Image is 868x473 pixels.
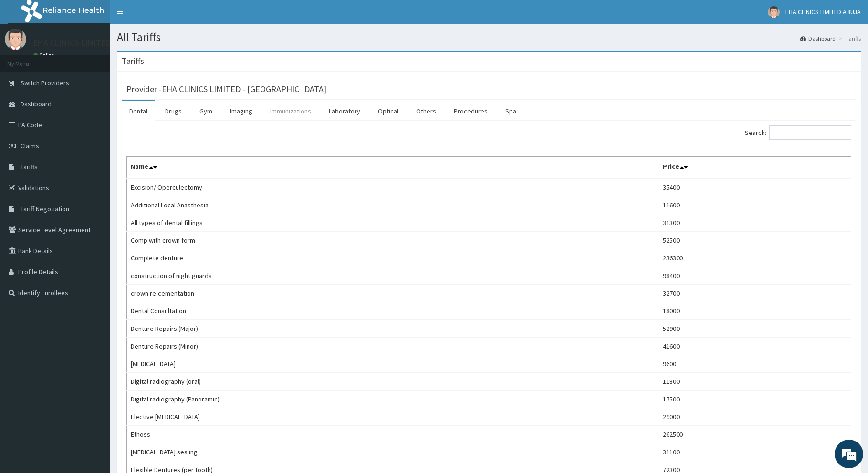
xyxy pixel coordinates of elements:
[127,391,659,408] td: Digital radiography (Panoramic)
[659,426,851,443] td: 262500
[122,101,155,121] a: Dental
[33,39,136,47] p: EHA CLINICS LIMITED ABUJA
[837,34,861,42] li: Tariffs
[127,355,659,373] td: [MEDICAL_DATA]
[21,142,39,150] span: Claims
[157,101,189,121] a: Drugs
[321,101,368,121] a: Laboratory
[659,391,851,408] td: 17500
[33,52,56,59] a: Online
[5,29,26,50] img: User Image
[21,205,69,213] span: Tariff Negotiation
[127,302,659,320] td: Dental Consultation
[127,373,659,391] td: Digital radiography (oral)
[659,157,851,179] th: Price
[408,101,444,121] a: Others
[659,408,851,426] td: 29000
[127,338,659,355] td: Denture Repairs (Minor)
[127,157,659,179] th: Name
[659,302,851,320] td: 18000
[127,196,659,214] td: Additional Local Anasthesia
[192,101,220,121] a: Gym
[127,408,659,426] td: Elective [MEDICAL_DATA]
[127,426,659,443] td: Ethoss
[122,57,144,65] h3: Tariffs
[126,85,326,93] h3: Provider - EHA CLINICS LIMITED - [GEOGRAPHIC_DATA]
[127,232,659,249] td: Comp with crown form
[659,443,851,461] td: 31100
[659,373,851,391] td: 11800
[117,31,861,43] h1: All Tariffs
[127,443,659,461] td: [MEDICAL_DATA] sealing
[446,101,495,121] a: Procedures
[262,101,319,121] a: Immunizations
[659,285,851,302] td: 32700
[21,163,38,171] span: Tariffs
[745,125,851,140] label: Search:
[127,249,659,267] td: Complete denture
[127,267,659,285] td: construction of night guards
[659,214,851,232] td: 31300
[127,178,659,196] td: Excision/ Operculectomy
[127,214,659,232] td: All types of dental fillings
[222,101,260,121] a: Imaging
[769,125,851,140] input: Search:
[768,6,780,18] img: User Image
[21,79,69,87] span: Switch Providers
[659,232,851,249] td: 52500
[659,249,851,267] td: 236300
[659,338,851,355] td: 41600
[498,101,524,121] a: Spa
[785,8,861,16] span: EHA CLINICS LIMITED ABUJA
[659,178,851,196] td: 35400
[800,34,836,42] a: Dashboard
[127,285,659,302] td: crown re-cementation
[127,320,659,338] td: Denture Repairs (Major)
[21,100,52,108] span: Dashboard
[370,101,406,121] a: Optical
[659,196,851,214] td: 11600
[659,267,851,285] td: 98400
[659,355,851,373] td: 9600
[659,320,851,338] td: 52900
